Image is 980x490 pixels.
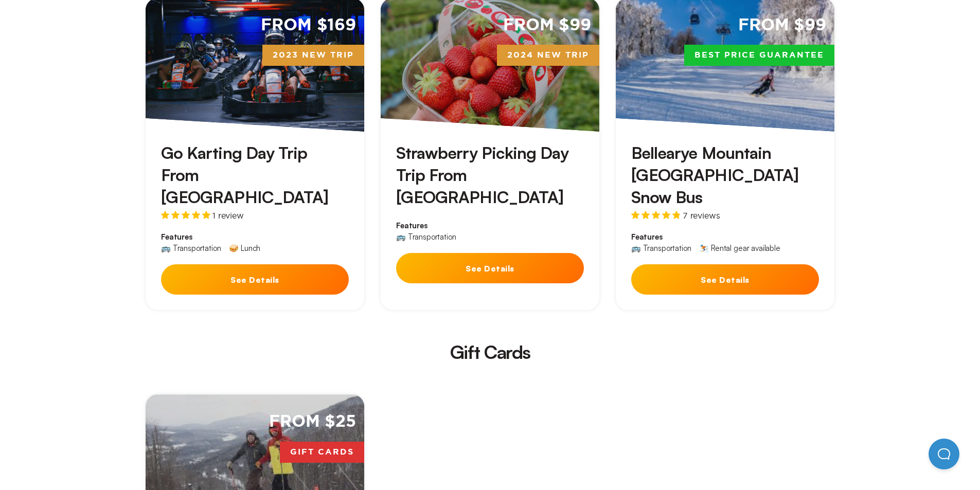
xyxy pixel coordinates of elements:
h3: Bellearye Mountain [GEOGRAPHIC_DATA] Snow Bus [631,142,819,209]
span: Best Price Guarantee [684,45,834,66]
div: ⛷️ Rental gear available [699,244,780,252]
div: 🥪 Lunch [229,244,260,252]
span: From $169 [261,14,356,37]
span: Gift Cards [280,442,364,463]
button: See Details [161,264,349,295]
span: From $99 [738,14,826,37]
div: 🚌 Transportation [396,233,456,241]
div: 🚌 Transportation [161,244,221,252]
span: 1 review [212,211,244,220]
span: 7 reviews [683,211,720,220]
h2: Gift Cards [130,343,850,361]
span: 2024 New Trip [497,45,599,66]
span: Features [396,221,584,231]
button: See Details [631,264,819,295]
span: Features [631,232,819,242]
span: From $99 [503,14,591,37]
iframe: Help Scout Beacon - Open [929,439,959,469]
button: See Details [396,253,584,283]
h3: Go Karting Day Trip From [GEOGRAPHIC_DATA] [161,142,349,209]
span: Features [161,232,349,242]
span: 2023 New Trip [262,45,364,66]
div: 🚌 Transportation [631,244,691,252]
h3: Strawberry Picking Day Trip From [GEOGRAPHIC_DATA] [396,142,584,209]
span: From $25 [269,411,356,433]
